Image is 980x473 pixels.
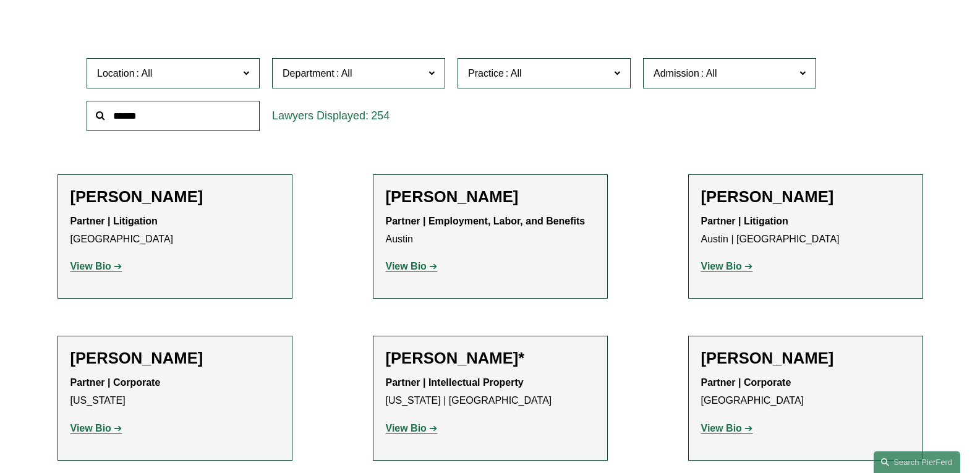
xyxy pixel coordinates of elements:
a: Search this site [874,451,960,473]
strong: Partner | Employment, Labor, and Benefits [386,216,586,226]
p: [US_STATE] [70,374,279,410]
a: View Bio [701,261,753,271]
strong: Partner | Litigation [70,216,158,226]
p: [GEOGRAPHIC_DATA] [701,374,910,410]
strong: View Bio [701,423,742,433]
span: Admission [654,68,699,79]
a: View Bio [701,423,753,433]
h2: [PERSON_NAME] [386,187,595,207]
span: Practice [468,68,504,79]
strong: View Bio [386,423,427,433]
strong: Partner | Intellectual Property [386,377,524,388]
h2: [PERSON_NAME] [70,187,279,207]
strong: View Bio [701,261,742,271]
a: View Bio [386,423,438,433]
strong: View Bio [386,261,427,271]
h2: [PERSON_NAME] [701,349,910,368]
strong: Partner | Corporate [70,377,161,388]
strong: View Bio [70,423,111,433]
strong: Partner | Litigation [701,216,788,226]
span: 254 [371,109,390,122]
a: View Bio [70,423,122,433]
span: Department [283,68,334,79]
h2: [PERSON_NAME] [70,349,279,368]
h2: [PERSON_NAME] [701,187,910,207]
a: View Bio [386,261,438,271]
p: [US_STATE] | [GEOGRAPHIC_DATA] [386,374,595,410]
p: Austin | [GEOGRAPHIC_DATA] [701,213,910,249]
h2: [PERSON_NAME]* [386,349,595,368]
p: Austin [386,213,595,249]
p: [GEOGRAPHIC_DATA] [70,213,279,249]
span: Location [97,68,135,79]
strong: Partner | Corporate [701,377,791,388]
strong: View Bio [70,261,111,271]
a: View Bio [70,261,122,271]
